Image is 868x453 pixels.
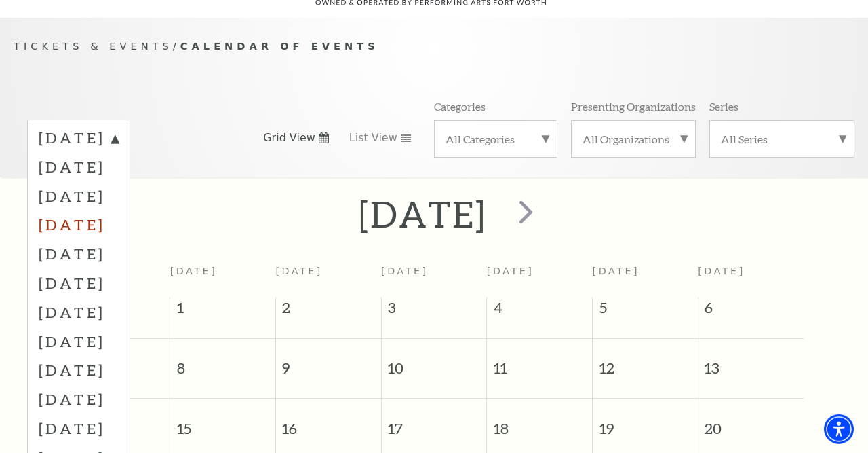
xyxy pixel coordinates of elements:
span: [DATE] [381,266,429,276]
span: [DATE] [593,266,640,276]
span: 13 [698,339,804,386]
span: [DATE] [275,266,323,276]
label: [DATE] [39,210,119,239]
span: 10 [382,339,487,386]
span: Grid View [263,130,315,145]
label: [DATE] [39,239,119,268]
span: 1 [170,297,275,325]
span: 9 [276,339,381,386]
label: All Categories [446,132,546,146]
p: Categories [434,99,486,113]
span: [DATE] [487,266,534,276]
span: 5 [593,297,698,325]
label: [DATE] [39,355,119,384]
label: [DATE] [39,414,119,443]
span: 3 [382,297,487,325]
p: Series [709,99,738,113]
label: [DATE] [39,152,119,181]
div: Accessibility Menu [824,414,854,444]
span: 16 [276,399,381,446]
span: 2 [276,297,381,325]
span: 6 [698,297,804,325]
span: 12 [593,339,698,386]
span: Calendar of Events [180,40,379,52]
span: 17 [382,399,487,446]
span: [DATE] [170,266,218,276]
span: 11 [487,339,592,386]
span: Tickets & Events [14,40,173,52]
p: / [14,38,854,55]
label: All Series [721,132,843,146]
p: Presenting Organizations [571,99,696,113]
label: [DATE] [39,384,119,414]
span: 8 [170,339,275,386]
h2: [DATE] [359,192,487,236]
label: All Organizations [583,132,684,146]
label: [DATE] [39,128,119,152]
span: [DATE] [698,266,745,276]
label: [DATE] [39,181,119,211]
label: [DATE] [39,297,119,327]
span: 4 [487,297,592,325]
span: 18 [487,399,592,446]
label: [DATE] [39,327,119,356]
span: List View [349,130,397,145]
span: 20 [698,399,804,446]
button: next [500,190,549,238]
span: 19 [593,399,698,446]
label: [DATE] [39,268,119,297]
span: 15 [170,399,275,446]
